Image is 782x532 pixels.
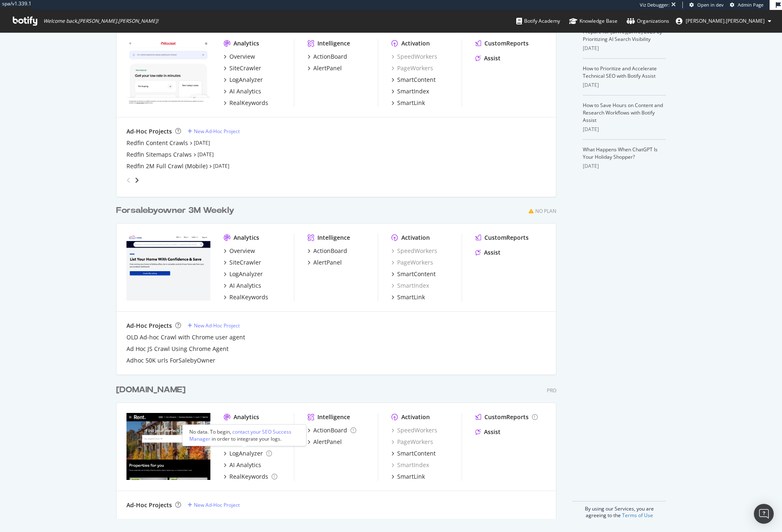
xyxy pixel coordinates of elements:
a: RealKeywords [224,472,277,481]
a: Overview [224,52,255,61]
a: SiteCrawler [224,64,261,72]
div: Viz Debugger: [640,2,670,8]
div: SmartContent [397,76,436,84]
a: ActionBoard [308,247,347,255]
div: ActionBoard [313,426,347,434]
div: Ad-Hoc Projects [126,322,172,330]
div: LogAnalyzer [229,270,263,278]
div: Activation [401,39,430,48]
a: Terms of Use [622,512,653,519]
a: AI Analytics [224,87,261,95]
div: Assist [484,54,501,62]
a: ActionBoard [308,426,356,434]
div: SiteCrawler [229,64,261,72]
a: AI Analytics [224,282,261,290]
div: angle-left [123,174,134,187]
div: SiteCrawler [229,258,261,267]
div: SmartLink [397,99,425,107]
div: Intelligence [317,39,350,48]
a: Ad Hoc JS Crawl Using Chrome Agent [126,345,229,353]
a: Assist [475,428,501,436]
div: AlertPanel [313,438,342,446]
div: New Ad-Hoc Project [194,501,240,508]
a: ActionBoard [308,52,347,61]
a: Assist [475,248,501,257]
a: SmartIndex [391,461,429,469]
a: SmartLink [391,293,425,301]
a: AI Analytics [224,461,261,469]
div: SpeedWorkers [391,426,437,434]
div: Overview [229,247,255,255]
div: Knowledge Base [569,17,617,25]
a: Redfin Content Crawls [126,139,188,147]
div: Ad-Hoc Projects [126,127,172,136]
div: RealKeywords [229,472,268,481]
div: contact your SEO Success Manager [189,428,291,442]
div: CustomReports [484,234,529,242]
div: Ad-Hoc Projects [126,501,172,509]
div: [DATE] [583,126,666,133]
a: SmartContent [391,449,436,458]
a: How to Save Hours on Content and Research Workflows with Botify Assist [583,102,663,124]
div: Adhoc 50K urls ForSalebyOwner [126,356,215,365]
a: New Ad-Hoc Project [188,501,240,508]
div: No Plan [535,208,556,215]
div: Analytics [234,413,259,421]
a: SmartLink [391,472,425,481]
a: SiteCrawler [224,258,261,267]
a: Knowledge Base [569,10,617,32]
a: PageWorkers [391,258,433,267]
div: Forsalebyowner 3M Weekly [116,205,234,217]
a: AlertPanel [308,258,342,267]
img: www.rocket.com [126,39,210,106]
a: Open in dev [689,2,724,8]
div: LogAnalyzer [229,449,263,458]
a: LogAnalyzer [224,76,263,84]
a: Organizations [627,10,669,32]
button: [PERSON_NAME].[PERSON_NAME] [669,14,778,28]
span: Open in dev [697,2,724,8]
a: SpeedWorkers [391,247,437,255]
div: Redfin Sitemaps Cralws [126,150,192,159]
a: [DATE] [213,162,229,169]
div: Assist [484,248,501,257]
div: RealKeywords [229,293,268,301]
a: PageWorkers [391,438,433,446]
a: CustomReports [475,234,529,242]
a: CustomReports [475,39,529,48]
a: SmartContent [391,76,436,84]
div: AI Analytics [229,87,261,95]
a: LogAnalyzer [224,449,272,458]
div: New Ad-Hoc Project [194,322,240,329]
div: SmartContent [397,270,436,278]
div: CustomReports [484,413,529,421]
div: Activation [401,413,430,421]
div: [DATE] [583,45,666,52]
div: By using our Services, you are agreeing to the [572,501,666,519]
div: Assist [484,428,501,436]
a: Redfin 2M Full Crawl (Mobile) [126,162,207,170]
div: ActionBoard [313,247,347,255]
div: angle-right [134,176,140,184]
a: PageWorkers [391,64,433,72]
div: [DOMAIN_NAME] [116,384,186,396]
div: Intelligence [317,234,350,242]
div: AlertPanel [313,258,342,267]
a: What Happens When ChatGPT Is Your Holiday Shopper? [583,146,658,160]
a: [DOMAIN_NAME] [116,384,189,396]
div: SmartContent [397,449,436,458]
a: Botify Academy [516,10,560,32]
div: Organizations [627,17,669,25]
div: [DATE] [583,81,666,89]
a: Overview [224,247,255,255]
div: SmartLink [397,293,425,301]
span: Welcome back, [PERSON_NAME].[PERSON_NAME] ! [43,18,158,24]
a: New Ad-Hoc Project [188,322,240,329]
a: AlertPanel [308,64,342,72]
